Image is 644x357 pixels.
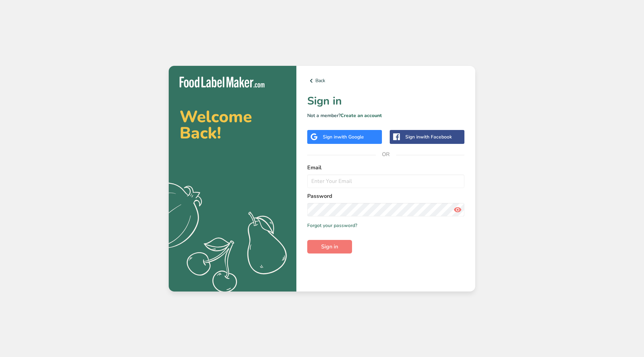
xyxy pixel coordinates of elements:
span: Sign in [321,243,338,251]
a: Create an account [341,112,382,119]
span: OR [376,144,396,165]
a: Back [307,77,464,85]
span: with Google [337,134,364,140]
div: Sign in [323,133,364,140]
a: Forgot your password? [307,222,357,229]
span: with Facebook [420,134,452,140]
p: Not a member? [307,112,464,119]
input: Enter Your Email [307,174,464,188]
img: Food Label Maker [180,77,264,88]
div: Sign in [405,133,452,140]
button: Sign in [307,240,352,253]
h1: Sign in [307,93,464,109]
label: Email [307,164,464,172]
label: Password [307,192,464,200]
h2: Welcome Back! [180,109,286,141]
